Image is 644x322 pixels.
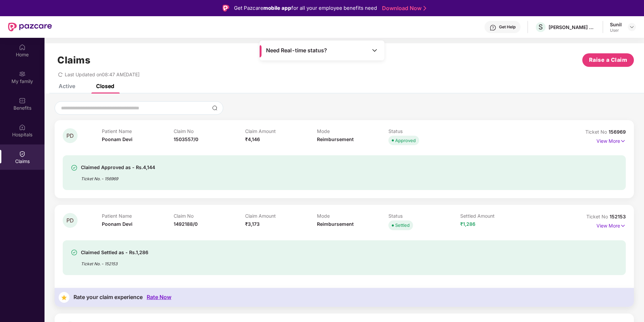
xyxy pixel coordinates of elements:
strong: mobile app [263,5,291,11]
p: Claim No [174,128,245,134]
div: Sunil [610,21,622,28]
div: User [610,28,622,33]
div: Get Pazcare for all your employee benefits need [234,4,377,12]
p: Status [388,128,460,134]
p: Claim No [174,213,245,219]
img: svg+xml;base64,PHN2ZyBpZD0iQmVuZWZpdHMiIHhtbG5zPSJodHRwOi8vd3d3LnczLm9yZy8yMDAwL3N2ZyIgd2lkdGg9Ij... [19,97,26,104]
img: svg+xml;base64,PHN2ZyB4bWxucz0iaHR0cDovL3d3dy53My5vcmcvMjAwMC9zdmciIHdpZHRoPSIzNyIgaGVpZ2h0PSIzNy... [59,292,69,303]
img: svg+xml;base64,PHN2ZyBpZD0iU3VjY2Vzcy0zMngzMiIgeG1sbnM9Imh0dHA6Ly93d3cudzMub3JnLzIwMDAvc3ZnIiB3aW... [71,164,78,171]
img: New Pazcare Logo [8,23,52,31]
img: Logo [223,5,229,11]
span: S [538,23,543,31]
span: Poonam Devi [102,221,133,227]
span: ₹4,146 [245,136,260,142]
div: Claimed Settled as - Rs.1,286 [81,248,148,257]
span: Need Real-time status? [266,47,327,54]
p: Status [388,213,460,219]
div: Rate your claim experience [74,294,143,300]
span: Reimbursement [317,221,354,227]
button: Raise a Claim [582,53,634,67]
div: Closed [96,83,114,89]
div: Rate Now [147,294,171,300]
img: svg+xml;base64,PHN2ZyBpZD0iSG9zcGl0YWxzIiB4bWxucz0iaHR0cDovL3d3dy53My5vcmcvMjAwMC9zdmciIHdpZHRoPS... [19,124,26,131]
img: Toggle Icon [371,47,378,54]
img: svg+xml;base64,PHN2ZyBpZD0iSG9tZSIgeG1sbnM9Imh0dHA6Ly93d3cudzMub3JnLzIwMDAvc3ZnIiB3aWR0aD0iMjAiIG... [19,44,26,51]
img: svg+xml;base64,PHN2ZyB4bWxucz0iaHR0cDovL3d3dy53My5vcmcvMjAwMC9zdmciIHdpZHRoPSIxNyIgaGVpZ2h0PSIxNy... [620,222,626,230]
p: Mode [317,128,389,134]
img: svg+xml;base64,PHN2ZyBpZD0iQ2xhaW0iIHhtbG5zPSJodHRwOi8vd3d3LnczLm9yZy8yMDAwL3N2ZyIgd2lkdGg9IjIwIi... [19,151,26,157]
p: Patient Name [102,213,174,219]
p: View More [596,136,626,145]
div: Approved [395,137,416,144]
div: Ticket No. - 156969 [81,171,155,182]
p: Settled Amount [460,213,532,219]
span: ₹1,286 [460,221,475,227]
img: svg+xml;base64,PHN2ZyB4bWxucz0iaHR0cDovL3d3dy53My5vcmcvMjAwMC9zdmciIHdpZHRoPSIxNyIgaGVpZ2h0PSIxNy... [620,137,626,145]
img: svg+xml;base64,PHN2ZyBpZD0iSGVscC0zMngzMiIgeG1sbnM9Imh0dHA6Ly93d3cudzMub3JnLzIwMDAvc3ZnIiB3aWR0aD... [490,24,496,31]
div: Get Help [499,24,516,30]
span: Raise a Claim [589,56,627,64]
span: 152153 [610,214,626,219]
img: svg+xml;base64,PHN2ZyB3aWR0aD0iMjAiIGhlaWdodD0iMjAiIHZpZXdCb3g9IjAgMCAyMCAyMCIgZmlsbD0ibm9uZSIgeG... [19,71,26,77]
span: ₹3,173 [245,221,260,227]
p: Patient Name [102,128,174,134]
p: View More [596,220,626,230]
span: PD [66,133,74,139]
div: [PERSON_NAME] CONSULTANTS P LTD [549,24,596,30]
h1: Claims [57,54,90,66]
img: svg+xml;base64,PHN2ZyBpZD0iU2VhcmNoLTMyeDMyIiB4bWxucz0iaHR0cDovL3d3dy53My5vcmcvMjAwMC9zdmciIHdpZH... [212,105,217,111]
div: Ticket No. - 152153 [81,257,148,267]
span: 1492188/0 [174,221,198,227]
span: 156969 [609,129,626,135]
span: Reimbursement [317,136,354,142]
div: Claimed Approved as - Rs.4,144 [81,163,155,171]
span: Ticket No [585,129,609,135]
div: Settled [395,222,410,229]
p: Mode [317,213,389,219]
div: Active [59,83,75,89]
a: Download Now [382,5,424,12]
img: svg+xml;base64,PHN2ZyBpZD0iRHJvcGRvd24tMzJ4MzIiIHhtbG5zPSJodHRwOi8vd3d3LnczLm9yZy8yMDAwL3N2ZyIgd2... [629,24,635,30]
span: PD [66,218,74,223]
span: Ticket No [586,214,610,219]
p: Claim Amount [245,213,317,219]
p: Claim Amount [245,128,317,134]
img: Stroke [423,5,426,12]
span: redo [58,72,63,77]
img: svg+xml;base64,PHN2ZyBpZD0iU3VjY2Vzcy0zMngzMiIgeG1sbnM9Imh0dHA6Ly93d3cudzMub3JnLzIwMDAvc3ZnIiB3aW... [71,249,78,256]
span: 1503557/0 [174,136,198,142]
span: Last Updated on 08:47 AM[DATE] [65,72,140,77]
span: Poonam Devi [102,136,133,142]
